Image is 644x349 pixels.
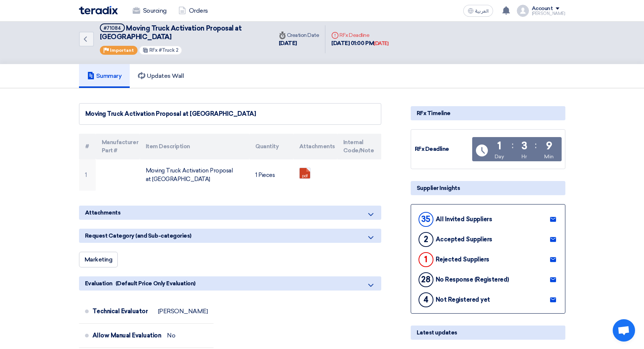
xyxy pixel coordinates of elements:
[411,326,565,340] div: Latest updates
[138,72,184,80] h5: Updates Wall
[532,6,553,12] div: Account
[87,72,122,80] h5: Summary
[475,9,489,14] span: العربية
[85,110,375,118] div: Moving Truck Activation Proposal at [GEOGRAPHIC_DATA]
[85,209,121,217] span: Attachments
[436,236,492,243] div: Accepted Suppliers
[92,327,161,345] div: Allow Manual Evaluation
[249,159,293,191] td: 1 Pieces
[79,64,130,88] a: Summary
[436,276,509,283] div: No Response (Registered)
[546,141,552,151] div: 9
[85,279,113,288] span: Evaluation
[497,141,501,151] div: 1
[521,141,527,151] div: 3
[419,272,433,287] div: 28
[374,40,388,47] div: [DATE]
[495,153,504,161] div: Day
[100,24,242,41] span: Moving Truck Activation Proposal at [GEOGRAPHIC_DATA]
[293,134,337,159] th: Attachments
[79,6,118,15] img: Teradix logo
[415,145,471,153] div: RFx Deadline
[419,212,433,227] div: 35
[85,256,113,263] span: Marketing
[436,216,492,223] div: All Invited Suppliers
[130,64,192,88] a: Updates Wall
[419,252,433,267] div: 1
[419,232,433,247] div: 2
[411,106,565,120] div: RFx Timeline
[436,256,489,263] div: Rejected Suppliers
[167,332,175,339] div: No
[436,296,490,303] div: Not Registered yet
[173,3,214,19] a: Orders
[104,26,121,31] div: #71084
[96,134,140,159] th: Manufacturer Part #
[419,292,433,307] div: 4
[535,139,537,152] div: :
[517,5,529,17] img: profile_test.png
[92,302,152,320] div: Technical Evaluator
[521,153,527,161] div: Hr
[159,47,179,53] span: #Truck 2
[279,39,319,48] div: [DATE]
[149,47,158,53] span: RFx
[337,134,381,159] th: Internal Code/Note
[79,159,96,191] td: 1
[279,31,319,39] div: Creation Date
[331,39,388,48] div: [DATE] 01:00 PM
[411,181,565,195] div: Supplier Insights
[512,139,514,152] div: :
[613,319,635,342] a: Open chat
[100,23,264,42] h5: Moving Truck Activation Proposal at El Rehab City
[127,3,173,19] a: Sourcing
[532,12,565,16] div: [PERSON_NAME]
[463,5,493,17] button: العربية
[116,279,196,288] span: (Default Price Only Evaluation)
[140,159,249,191] td: Moving Truck Activation Proposal at [GEOGRAPHIC_DATA]
[85,232,192,240] span: Request Category (and Sub-categories)
[331,31,388,39] div: RFx Deadline
[158,308,208,315] div: [PERSON_NAME]
[140,134,249,159] th: Item Description
[79,134,96,159] th: #
[110,48,134,53] span: Important
[300,168,359,213] a: Moving_Truck_Activation_Proposal_1755514087929.pdf
[249,134,293,159] th: Quantity
[544,153,554,161] div: Min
